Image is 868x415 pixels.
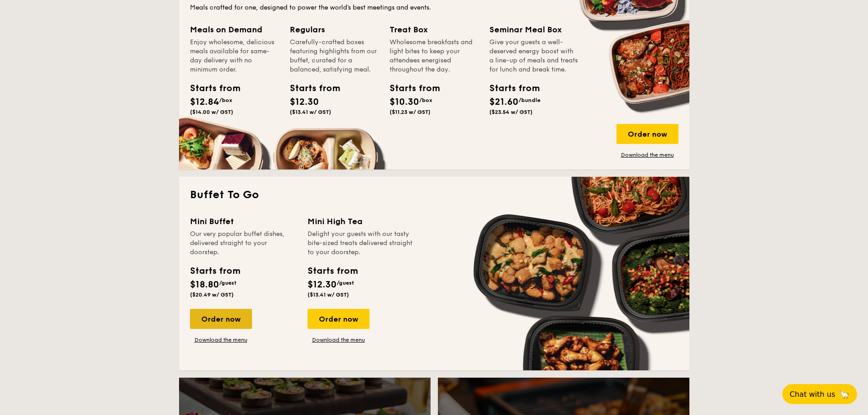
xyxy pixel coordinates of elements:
[390,38,478,74] div: Wholesome breakfasts and light bites to keep your attendees energised throughout the day.
[419,97,432,103] span: /box
[782,384,857,404] button: Chat with us🦙
[839,389,850,400] span: 🦙
[616,124,678,144] div: Order now
[190,3,678,12] div: Meals crafted for one, designed to power the world's best meetings and events.
[390,97,419,108] span: $10.30
[290,97,319,108] span: $12.30
[390,23,478,36] div: Treat Box
[489,82,530,95] div: Starts from
[489,97,519,108] span: $21.60
[489,38,578,74] div: Give your guests a well-deserved energy boost with a line-up of meals and treats for lunch and br...
[190,188,678,202] h2: Buffet To Go
[308,215,414,228] div: Mini High Tea
[190,264,240,278] div: Starts from
[190,97,219,108] span: $12.84
[290,23,379,36] div: Regulars
[390,109,431,115] span: ($11.23 w/ GST)
[790,390,835,399] span: Chat with us
[337,280,354,286] span: /guest
[308,279,337,290] span: $12.30
[519,97,540,103] span: /bundle
[190,109,233,115] span: ($14.00 w/ GST)
[190,292,234,298] span: ($20.49 w/ GST)
[190,23,279,36] div: Meals on Demand
[308,336,370,343] a: Download the menu
[489,23,578,36] div: Seminar Meal Box
[308,230,414,257] div: Delight your guests with our tasty bite-sized treats delivered straight to your doorstep.
[190,309,252,329] div: Order now
[190,215,297,228] div: Mini Buffet
[616,151,678,159] a: Download the menu
[190,279,219,290] span: $18.80
[290,82,331,95] div: Starts from
[190,38,279,74] div: Enjoy wholesome, delicious meals available for same-day delivery with no minimum order.
[290,38,379,74] div: Carefully-crafted boxes featuring highlights from our buffet, curated for a balanced, satisfying ...
[219,280,236,286] span: /guest
[390,82,431,95] div: Starts from
[190,82,231,95] div: Starts from
[489,109,533,115] span: ($23.54 w/ GST)
[190,230,297,257] div: Our very popular buffet dishes, delivered straight to your doorstep.
[219,97,232,103] span: /box
[308,264,357,278] div: Starts from
[308,309,370,329] div: Order now
[308,292,349,298] span: ($13.41 w/ GST)
[190,336,252,343] a: Download the menu
[290,109,331,115] span: ($13.41 w/ GST)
